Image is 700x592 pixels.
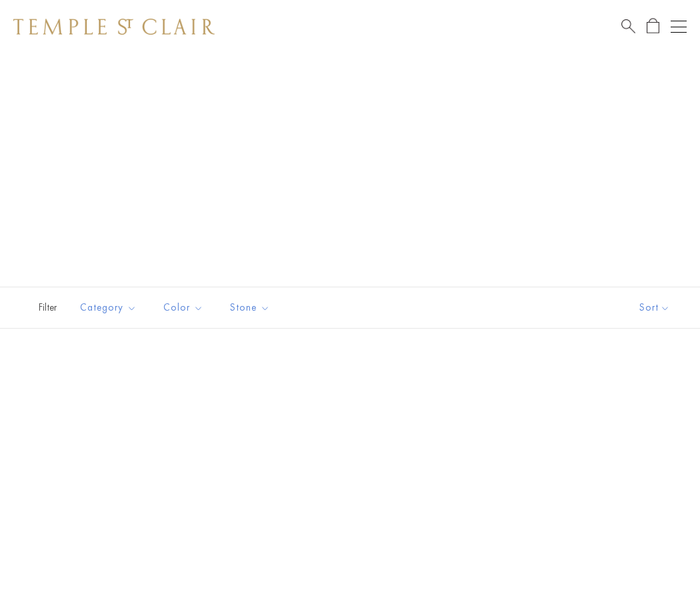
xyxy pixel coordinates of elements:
[70,293,147,323] button: Category
[609,287,700,328] button: Show sort by
[153,293,213,323] button: Color
[671,19,687,35] button: Open navigation
[13,19,215,35] img: Temple St. Clair
[621,18,635,35] a: Search
[647,18,659,35] a: Open Shopping Bag
[157,299,213,316] span: Color
[223,299,280,316] span: Stone
[220,293,280,323] button: Stone
[73,299,147,316] span: Category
